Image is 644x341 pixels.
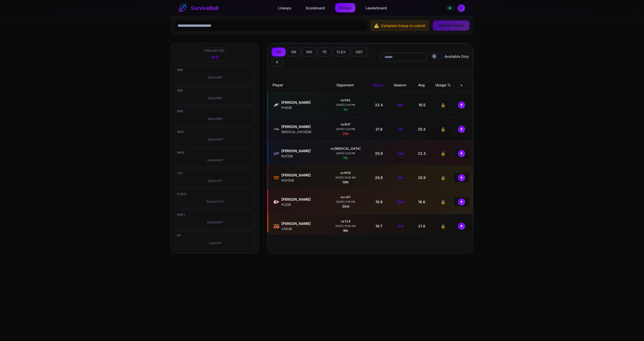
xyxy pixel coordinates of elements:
[335,176,356,179] div: [DATE] 10:00 AM
[272,81,322,89] div: Player
[336,127,355,131] div: [DATE] 5:20 PM
[335,224,356,228] div: [DATE] 10:00 AM
[318,47,331,57] button: TE
[361,3,391,13] a: Leaderboard
[342,204,349,208] span: 23rd
[273,223,279,229] img: CIN logo
[441,199,446,205] span: 🔒
[332,47,350,57] button: FLEX
[274,3,296,13] a: Lineups
[389,81,411,89] div: Season
[368,125,390,133] div: 21.9
[432,81,454,89] div: Usage %
[368,150,390,157] div: 20.9
[368,101,390,109] div: 22.4
[177,218,252,227] div: Select DEF1
[368,198,390,205] div: 19.9
[411,198,433,205] div: 16.6
[343,229,348,232] span: 9th
[444,54,469,59] span: Available Only
[397,151,404,156] span: 2nd
[368,81,389,89] div: Proj ↓
[343,108,347,111] span: 1st
[273,175,279,181] img: WSH logo
[272,47,286,57] button: QB
[340,195,351,199] div: vs LAC
[397,102,403,108] span: 8th
[281,197,322,202] div: Patrick Mahomes
[411,174,433,181] div: 20.9
[441,126,446,132] span: 🔒
[179,4,187,12] img: SurviveBall
[458,150,465,157] button: +
[411,101,433,109] div: 18.5
[281,100,322,105] div: Jalen Hurts
[177,239,252,247] div: Select K1
[177,156,252,165] div: Select WR2
[302,47,317,57] button: WR
[441,223,446,229] span: 🔒
[368,222,390,230] div: 19.7
[368,174,390,181] div: 20.8
[381,23,425,28] span: Complete lineup to submit
[336,200,355,204] div: [DATE] 5:00 PM
[273,126,279,132] img: BAL logo
[457,4,465,12] button: Open profile menu
[322,81,368,89] div: Opponent
[177,73,252,82] div: Select QB1
[342,180,348,184] span: 13th
[281,130,322,134] div: [MEDICAL_DATA] | QB
[397,223,403,229] span: 3rd
[273,150,279,156] img: BUF logo
[341,219,351,224] div: vs CLE
[205,48,224,53] span: Projected
[458,174,465,181] button: +
[398,126,403,132] span: 1st
[273,199,279,205] img: KC logo
[211,54,218,60] span: 0.0
[177,115,252,123] div: Select RB2
[441,175,446,181] span: 🔒
[177,109,252,114] div: RB2
[287,47,301,57] button: RB
[336,151,355,155] div: [DATE] 5:20 PM
[177,197,252,206] div: Select FLEX1
[281,178,322,183] div: WSH | QB
[302,3,329,13] a: Scoreboard
[281,172,322,178] div: Jayden Daniels
[281,106,322,110] div: PHI | QB
[177,150,252,155] div: WR2
[454,81,469,89] div: +
[273,102,279,108] img: PHI logo
[458,198,465,205] button: +
[177,130,252,134] div: WR1
[281,221,322,226] div: Joe Burrow
[343,156,348,160] span: 7th
[179,4,218,12] a: SurviveBall
[177,177,252,185] div: Select TE1
[272,58,283,67] button: K
[411,222,433,230] div: 21.9
[433,20,469,31] button: Submit Lineup
[177,233,252,238] div: K1
[441,150,446,156] span: 🔒
[177,94,252,102] div: Select RB1
[331,146,360,151] div: vs [MEDICAL_DATA]
[281,148,322,153] div: Josh Allen
[177,135,252,144] div: Select WR1
[411,125,433,133] div: 25.3
[177,213,252,217] div: DEF1
[458,101,465,109] button: +
[281,202,322,207] div: KC | QB
[177,171,252,176] div: TE1
[340,171,351,175] div: vs NYG
[374,22,379,29] span: ⚠️
[340,122,351,127] div: vs BUF
[335,3,355,12] a: Groups
[281,227,322,231] div: CIN | QB
[411,150,433,157] div: 22.3
[441,102,446,108] span: 🔒
[336,103,355,107] div: [DATE] 5:20 PM
[351,47,367,57] button: DEF
[177,88,252,93] div: RB1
